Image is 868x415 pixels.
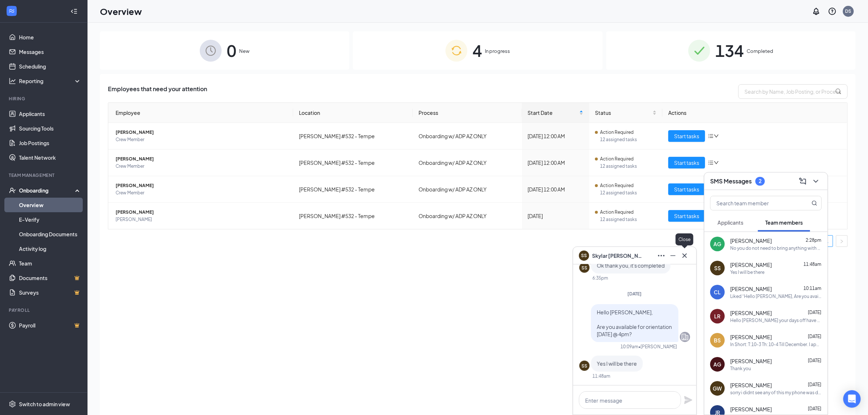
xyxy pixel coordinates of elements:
[662,103,847,123] th: Actions
[19,106,81,121] a: Applicants
[108,103,293,123] th: Employee
[730,357,772,365] span: [PERSON_NAME]
[668,210,705,222] button: Start tasks
[738,84,848,99] input: Search by Name, Job Posting, or Process
[70,8,78,15] svg: Collapse
[600,216,657,223] span: 12 assigned tasks
[797,175,809,187] button: ComposeMessage
[293,176,413,203] td: [PERSON_NAME] #532 - Tempe
[528,212,584,220] div: [DATE]
[19,150,81,165] a: Talent Network
[293,123,413,150] td: [PERSON_NAME] #532 - Tempe
[19,44,81,59] a: Messages
[674,185,699,193] span: Start tasks
[597,262,665,269] span: Ok thank you, it's completed
[592,275,608,281] div: 6:35pm
[717,219,743,226] span: Applicants
[413,123,522,150] td: Onboarding w/ ADP AZ ONLY
[714,240,721,248] div: AG
[730,341,822,348] div: In Short: T:10-3 Th: 10-4 Till December. I appreciate your cooperation. This should the final cha...
[669,251,677,260] svg: Minimize
[581,363,587,369] div: SS
[638,344,677,350] span: • [PERSON_NAME]
[730,309,772,317] span: [PERSON_NAME]
[19,187,75,194] div: Onboarding
[19,30,81,44] a: Home
[19,198,81,212] a: Overview
[9,172,80,178] div: Team Management
[581,265,587,271] div: SS
[657,251,666,260] svg: Ellipses
[528,185,584,193] div: [DATE] 12:00 AM
[668,157,705,168] button: Start tasks
[8,7,15,15] svg: WorkstreamLogo
[803,261,821,267] span: 11:48am
[713,385,722,392] div: GW
[108,84,207,99] span: Employees that need your attention
[679,250,690,261] button: Cross
[711,196,797,210] input: Search team member
[9,400,16,408] svg: Settings
[19,271,81,285] a: DocumentsCrown
[472,38,482,63] span: 4
[19,400,70,408] div: Switch to admin view
[600,129,634,136] span: Action Required
[9,187,16,194] svg: UserCheck
[798,177,807,186] svg: ComposeMessage
[116,182,287,189] span: [PERSON_NAME]
[413,203,522,229] td: Onboarding w/ ADP AZ ONLY
[116,216,287,223] span: [PERSON_NAME]
[808,382,821,387] span: [DATE]
[730,245,822,251] div: No you do not need to bring anything with you
[747,47,773,55] span: Completed
[730,333,772,341] span: [PERSON_NAME]
[730,365,751,372] div: Thank you
[811,200,817,206] svg: MagnifyingGlass
[681,333,689,341] svg: Company
[620,344,638,350] div: 10:09am
[19,212,81,227] a: E-Verify
[589,103,662,123] th: Status
[730,293,822,299] div: Liked “Hello [PERSON_NAME], Are you available for orientation [DATE] @ 4pm?”
[413,150,522,176] td: Onboarding w/ ADP AZ ONLY
[239,47,249,55] span: New
[668,130,705,142] button: Start tasks
[19,285,81,300] a: SurveysCrown
[413,103,522,123] th: Process
[19,59,81,74] a: Scheduling
[828,7,837,16] svg: QuestionInfo
[714,288,721,296] div: CL
[116,189,287,197] span: Crew Member
[803,286,821,291] span: 10:11am
[19,241,81,256] a: Activity log
[600,155,634,163] span: Action Required
[19,256,81,271] a: Team
[293,103,413,123] th: Location
[116,155,287,163] span: [PERSON_NAME]
[808,358,821,363] span: [DATE]
[528,109,578,117] span: Start Date
[19,77,82,85] div: Reporting
[811,177,820,186] svg: ChevronDown
[600,209,634,216] span: Action Required
[600,182,634,189] span: Action Required
[730,261,772,268] span: [PERSON_NAME]
[655,250,667,261] button: Ellipses
[730,237,772,244] span: [PERSON_NAME]
[836,235,848,247] button: right
[674,212,699,220] span: Start tasks
[680,251,689,260] svg: Cross
[812,7,821,16] svg: Notifications
[19,136,81,150] a: Job Postings
[668,183,705,195] button: Start tasks
[600,163,657,170] span: 12 assigned tasks
[730,285,772,292] span: [PERSON_NAME]
[843,390,861,408] div: Open Intercom Messenger
[116,163,287,170] span: Crew Member
[808,310,821,315] span: [DATE]
[806,237,821,243] span: 2:28pm
[293,150,413,176] td: [PERSON_NAME] #532 - Tempe
[600,136,657,143] span: 12 assigned tasks
[840,239,844,244] span: right
[845,8,852,14] div: DS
